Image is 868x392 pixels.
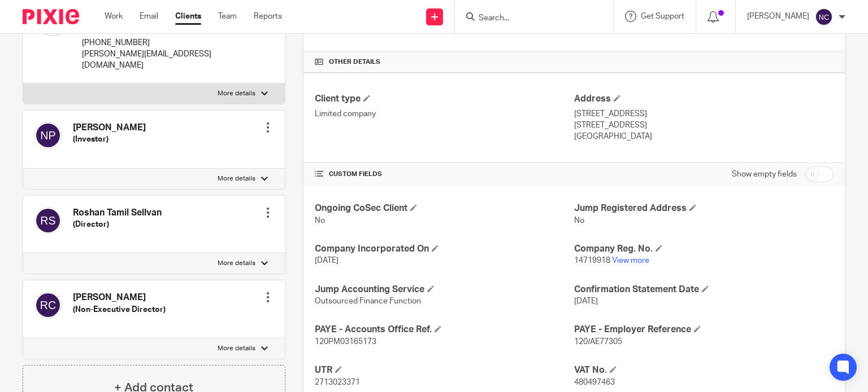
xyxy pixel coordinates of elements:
p: [STREET_ADDRESS] [574,120,834,131]
h4: PAYE - Accounts Office Ref. [315,324,574,336]
img: Pixie [23,9,79,24]
h4: Company Reg. No. [574,243,834,255]
a: Work [105,11,123,22]
p: More details [218,344,255,353]
a: Team [218,11,237,22]
span: No [315,217,325,224]
h4: Jump Accounting Service [315,284,574,296]
img: svg%3E [34,122,62,149]
p: More details [218,89,255,98]
h4: Confirmation Statement Date [574,284,834,296]
span: 480497463 [574,378,615,386]
h5: (Non-Executive Director) [73,304,166,315]
p: [GEOGRAPHIC_DATA] [574,131,834,142]
h4: UTR [315,364,574,376]
span: Get Support [641,12,684,20]
p: More details [218,174,255,183]
img: svg%3E [34,292,62,319]
p: [STREET_ADDRESS] [574,108,834,120]
h4: CUSTOM FIELDS [315,170,574,179]
span: Other details [329,58,380,67]
span: 14719918 [574,257,610,265]
h4: [PERSON_NAME] [73,292,166,303]
h4: Roshan Tamil Sellvan [73,207,162,219]
a: Email [140,11,158,22]
h4: Company Incorporated On [315,243,574,255]
h4: Client type [315,93,574,105]
span: 2713023371 [315,378,360,386]
p: More details [218,259,255,268]
input: Search [478,14,579,24]
label: Show empty fields [732,169,797,180]
h4: [PERSON_NAME] [73,122,146,134]
p: [PHONE_NUMBER] [82,37,244,49]
span: 120PM03165173 [315,338,376,346]
span: [DATE] [315,257,338,265]
h4: Jump Registered Address [574,202,834,214]
h4: PAYE - Employer Reference [574,324,834,336]
img: svg%3E [34,207,62,234]
a: Clients [175,11,201,22]
span: 120/AE77305 [574,338,622,346]
span: No [574,217,584,224]
span: Outsourced Finance Function [315,297,421,305]
h5: (Director) [73,219,162,230]
span: [DATE] [574,297,598,305]
a: View more [612,257,649,265]
h5: (Investor) [73,134,146,145]
h4: Ongoing CoSec Client [315,202,574,214]
img: svg%3E [815,8,833,26]
p: [PERSON_NAME] [747,11,809,22]
p: Limited company [315,108,574,120]
h4: Address [574,93,834,105]
p: [PERSON_NAME][EMAIL_ADDRESS][DOMAIN_NAME] [82,49,244,72]
a: Reports [254,11,282,22]
h4: VAT No. [574,364,834,376]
